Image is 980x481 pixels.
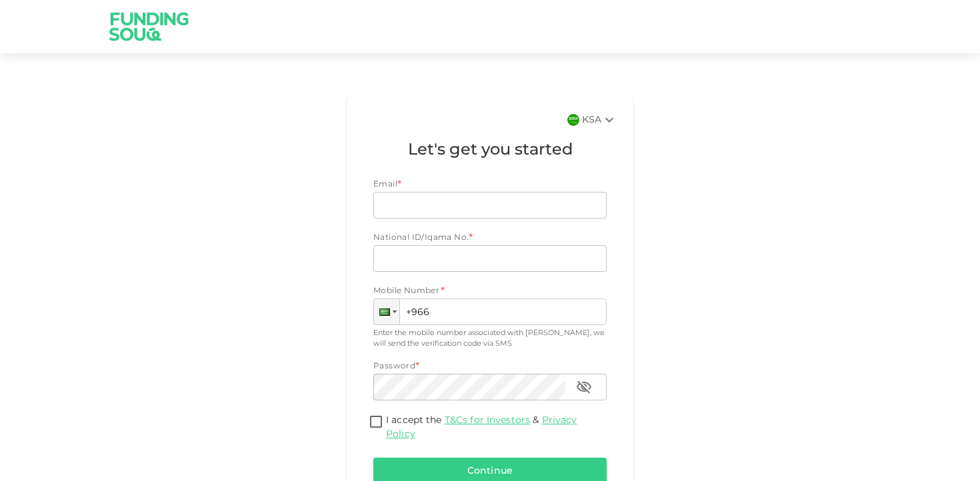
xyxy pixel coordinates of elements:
[567,114,579,126] img: flag-sa.b9a346574cdc8950dd34b50780441f57.svg
[582,112,617,128] div: KSA
[373,285,439,298] span: Mobile Number
[366,414,386,432] span: termsConditionsForInvestmentsAccepted
[386,416,577,439] span: I accept the &
[373,328,607,350] div: Enter the mobile number associated with [PERSON_NAME], we will send the verification code via SMS
[374,299,399,324] div: Saudi Arabia: + 966
[373,374,565,400] input: password
[373,181,397,189] span: Email
[373,192,592,219] input: email
[445,416,530,425] a: T&Cs for Investors
[373,234,469,242] span: National ID/Iqama No.
[373,139,607,163] h1: Let's get you started
[373,245,607,272] input: nationalId
[373,298,607,325] input: 1 (702) 123-4567
[373,362,415,370] span: Password
[386,416,577,439] a: Privacy Policy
